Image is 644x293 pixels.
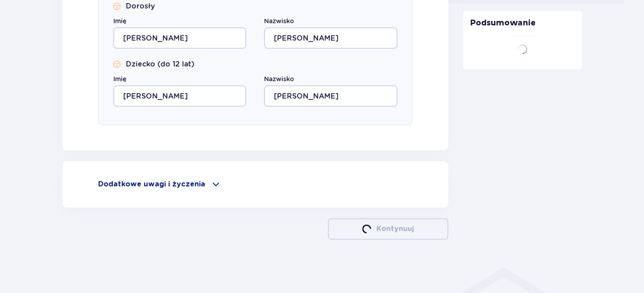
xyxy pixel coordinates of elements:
img: loader [362,224,371,233]
img: loader [516,43,528,55]
input: Nazwisko [264,85,397,107]
input: Nazwisko [264,27,397,49]
img: Smile Icon [113,3,120,10]
button: loaderKontynuuj [328,218,448,239]
p: Dorosły [126,1,155,11]
img: Smile Icon [113,61,120,68]
p: Podsumowanie [463,18,582,36]
input: Imię [113,85,246,107]
p: Dodatkowe uwagi i życzenia [98,179,205,189]
label: Imię [113,17,126,25]
label: Imię [113,74,126,83]
input: Imię [113,27,246,49]
label: Nazwisko [264,17,294,25]
p: Kontynuuj [376,224,414,234]
p: Dziecko (do 12 lat) [126,59,194,69]
label: Nazwisko [264,74,294,83]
